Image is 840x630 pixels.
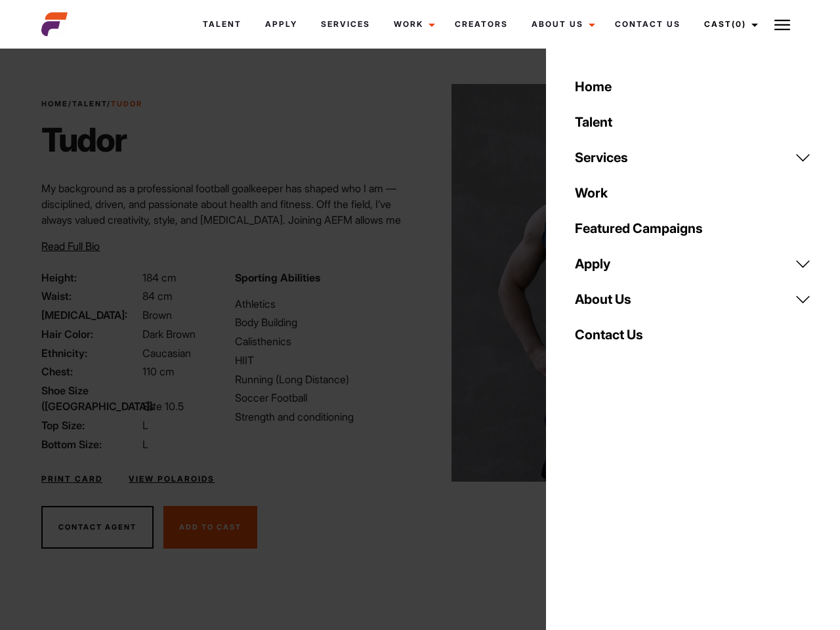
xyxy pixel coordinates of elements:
[163,506,257,549] button: Add To Cast
[41,270,140,285] span: Height:
[142,327,196,341] span: Dark Brown
[567,175,819,211] a: Work
[692,7,766,42] a: Cast(0)
[235,314,412,330] li: Body Building
[41,364,140,379] span: Chest:
[142,419,148,432] span: L
[567,104,819,140] a: Talent
[179,522,241,532] span: Add To Cast
[129,473,215,485] a: View Polaroids
[142,289,173,303] span: 84 cm
[41,473,102,485] a: Print Card
[142,438,148,451] span: L
[567,140,819,175] a: Services
[567,317,819,352] a: Contact Us
[41,506,154,549] button: Contact Agent
[567,246,819,282] a: Apply
[41,436,140,452] span: Bottom Size:
[72,99,107,108] a: Talent
[142,400,184,413] span: Size 10.5
[732,19,746,29] span: (0)
[309,7,382,42] a: Services
[41,11,68,37] img: cropped-aefm-brand-fav-22-square.png
[142,365,175,378] span: 110 cm
[567,282,819,317] a: About Us
[41,326,140,342] span: Hair Color:
[774,17,790,33] img: Burger icon
[41,98,142,110] span: / /
[41,238,100,254] button: Read Full Bio
[253,7,309,42] a: Apply
[41,180,412,259] p: My background as a professional football goalkeeper has shaped who I am — disciplined, driven, an...
[142,308,172,322] span: Brown
[235,409,412,425] li: Strength and conditioning
[111,99,142,108] strong: Tudor
[235,271,320,284] strong: Sporting Abilities
[142,346,191,360] span: Caucasian
[235,371,412,387] li: Running (Long Distance)
[41,240,100,253] span: Read Full Bio
[520,7,603,42] a: About Us
[603,7,692,42] a: Contact Us
[235,352,412,368] li: HIIT
[235,296,412,312] li: Athletics
[191,7,253,42] a: Talent
[567,211,819,246] a: Featured Campaigns
[235,333,412,349] li: Calisthenics
[443,7,520,42] a: Creators
[382,7,443,42] a: Work
[41,383,140,414] span: Shoe Size ([GEOGRAPHIC_DATA]):
[567,69,819,104] a: Home
[41,417,140,433] span: Top Size:
[41,288,140,304] span: Waist:
[142,271,177,284] span: 184 cm
[235,390,412,406] li: Soccer Football
[41,99,68,108] a: Home
[41,120,142,159] h1: Tudor
[41,307,140,323] span: [MEDICAL_DATA]:
[41,345,140,361] span: Ethnicity:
